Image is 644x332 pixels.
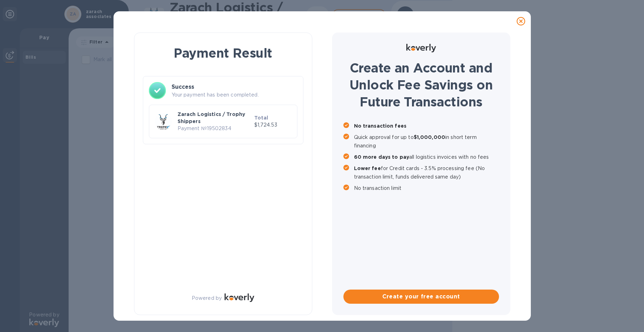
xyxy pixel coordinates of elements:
[414,134,445,140] b: $1,000,000
[343,290,499,304] button: Create your free account
[406,44,436,52] img: Logo
[225,293,254,302] img: Logo
[354,133,499,150] p: Quick approval for up to in short term financing
[343,59,499,110] h1: Create an Account and Unlock Fee Savings on Future Transactions
[354,164,499,181] p: for Credit cards - 3.5% processing fee (No transaction limit, funds delivered same day)
[146,44,301,62] h1: Payment Result
[354,123,407,129] b: No transaction fees
[354,165,381,171] b: Lower fee
[354,154,410,160] b: 60 more days to pay
[172,91,297,99] p: Your payment has been completed.
[354,184,499,192] p: No transaction limit
[349,292,493,301] span: Create your free account
[254,115,268,121] b: Total
[254,121,291,129] p: $1,724.53
[192,295,222,302] p: Powered by
[354,153,499,161] p: all logistics invoices with no fees
[178,111,251,125] p: Zarach Logistics / Trophy Shippers
[178,125,251,132] p: Payment № 19502834
[172,83,297,91] h3: Success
